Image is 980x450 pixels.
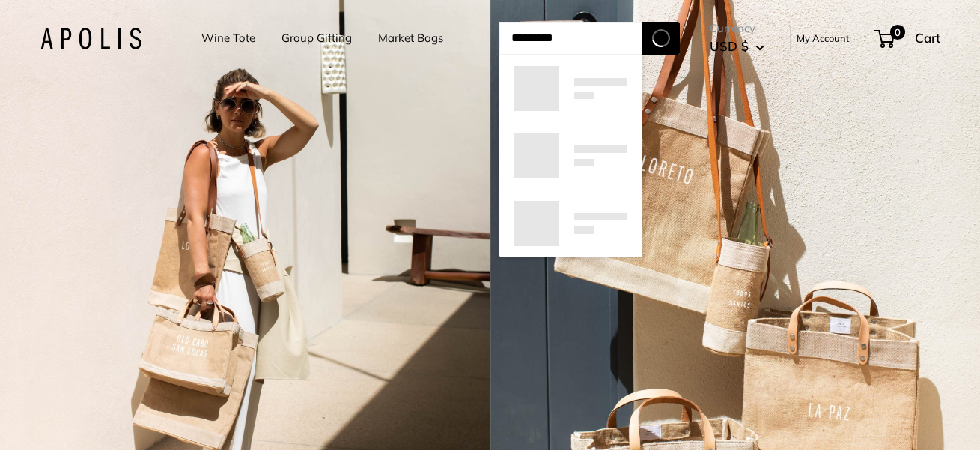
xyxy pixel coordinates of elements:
button: USD $ [710,34,764,58]
a: 0 Cart [876,26,940,50]
span: Cart [915,30,940,46]
a: My Account [797,29,850,47]
img: Apolis [40,28,141,49]
button: Search [642,22,680,55]
a: Group Gifting [281,28,352,49]
input: Search... [499,22,642,55]
span: USD $ [710,38,749,54]
a: Market Bags [378,28,443,49]
span: 0 [889,25,904,40]
a: Wine Tote [201,28,255,49]
span: Currency [710,18,764,39]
